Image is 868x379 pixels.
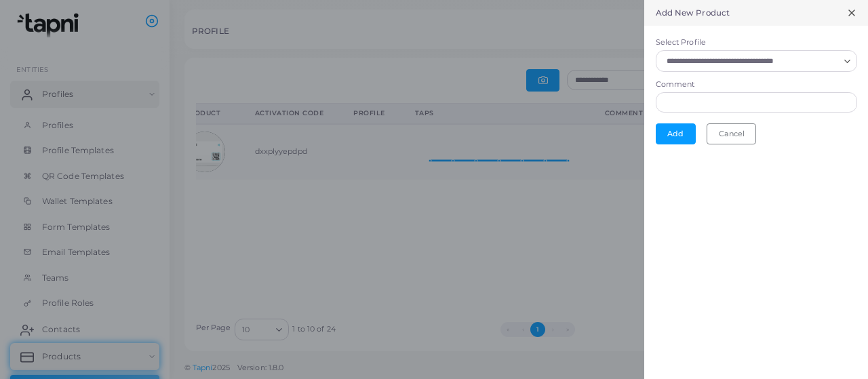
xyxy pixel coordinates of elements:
button: Add [656,123,696,144]
h5: Add New Product [656,8,730,18]
label: Select Profile [656,37,857,48]
div: Search for option [656,50,857,72]
label: Comment [656,79,695,90]
input: Search for option [662,54,839,68]
button: Cancel [707,123,756,144]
